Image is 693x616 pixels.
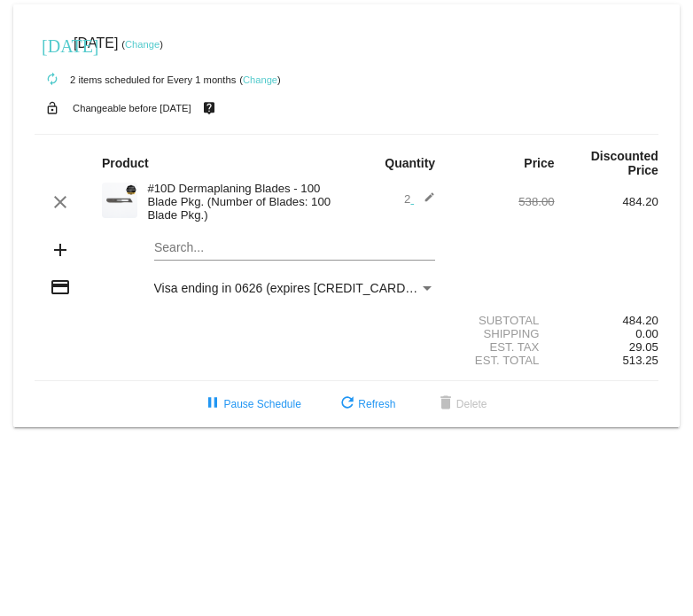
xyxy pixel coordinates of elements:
span: 0.00 [635,327,658,340]
button: Refresh [323,388,409,420]
mat-icon: pause [202,394,223,415]
mat-icon: credit_card [50,277,71,298]
span: Visa ending in 0626 (expires [CREDIT_CARD_DATA]) [154,281,451,295]
div: #10D Dermaplaning Blades - 100 Blade Pkg. (Number of Blades: 100 Blade Pkg.) [138,182,346,222]
strong: Price [524,156,554,170]
button: Pause Schedule [188,388,315,420]
div: Est. Total [450,354,554,367]
mat-select: Payment Method [154,281,436,295]
mat-icon: add [50,239,71,261]
div: Shipping [450,327,554,340]
small: ( ) [239,74,281,85]
mat-icon: lock_open [42,97,63,120]
mat-icon: live_help [199,97,220,120]
mat-icon: refresh [337,394,358,415]
button: Delete [421,388,502,420]
div: Est. Tax [450,340,554,354]
small: 2 items scheduled for Every 1 months [35,74,236,85]
mat-icon: delete [435,394,456,415]
mat-icon: autorenew [42,69,63,90]
span: 513.25 [623,354,658,367]
span: Refresh [337,398,395,410]
img: dermaplanepro-10d-dermaplaning-blade-close-up.png [102,183,137,218]
mat-icon: clear [50,191,71,213]
input: Search... [154,241,436,255]
strong: Product [102,156,149,170]
div: 484.20 [555,195,658,208]
div: 538.00 [450,195,554,208]
mat-icon: edit [414,191,435,213]
strong: Quantity [385,156,435,170]
div: 484.20 [555,314,658,327]
small: Changeable before [DATE] [73,103,191,113]
small: ( ) [121,39,163,50]
div: Subtotal [450,314,554,327]
a: Change [243,74,277,85]
span: 29.05 [629,340,658,354]
mat-icon: [DATE] [42,34,63,55]
span: Pause Schedule [202,398,300,410]
span: 2 [404,192,435,206]
span: Delete [435,398,487,410]
a: Change [125,39,160,50]
strong: Discounted Price [591,149,658,177]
